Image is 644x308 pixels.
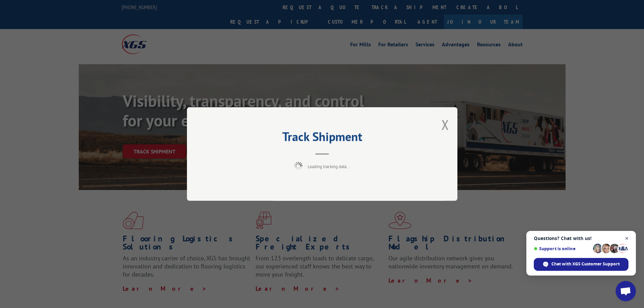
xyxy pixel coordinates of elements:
button: Close modal [442,116,449,134]
span: Chat with XGS Customer Support [551,261,620,267]
span: Close chat [623,234,631,243]
div: Open chat [616,281,636,301]
span: Questions? Chat with us! [534,236,628,241]
h2: Track Shipment [221,132,424,145]
div: Chat with XGS Customer Support [534,258,628,271]
span: Loading tracking data... [308,164,350,169]
img: xgs-loading [294,162,303,170]
span: Support is online [534,246,591,251]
